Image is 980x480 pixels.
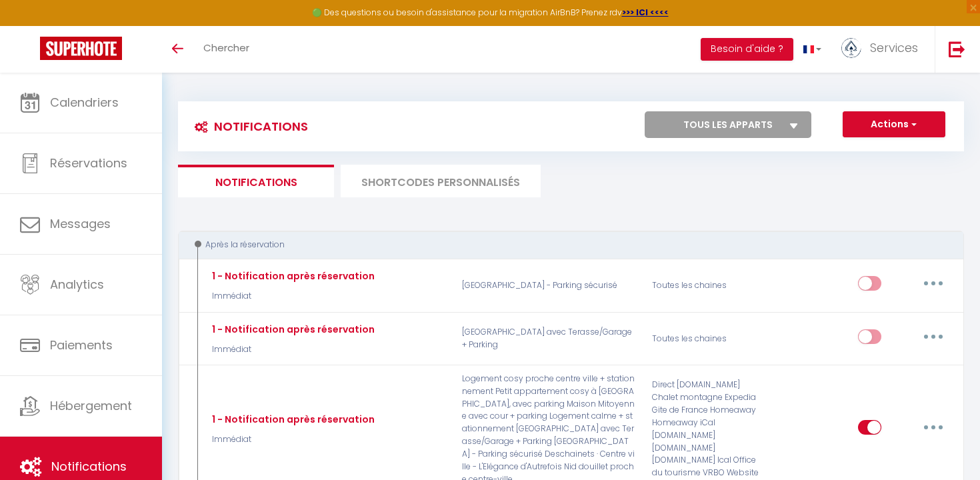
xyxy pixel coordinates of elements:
[191,239,937,251] div: Après la réservation
[50,215,111,232] span: Messages
[50,276,104,293] span: Analytics
[209,343,375,356] p: Immédiat
[622,7,669,18] a: >>> ICI <<<<
[643,319,770,358] div: Toutes les chaines
[453,319,643,358] p: [GEOGRAPHIC_DATA] avec Terasse/Garage + Parking
[178,165,334,197] li: Notifications
[209,433,375,446] p: Immédiat
[50,397,132,414] span: Hébergement
[341,165,541,197] li: SHORTCODES PERSONNALISÉS
[949,41,965,57] img: logout
[50,155,127,171] span: Réservations
[50,94,119,111] span: Calendriers
[209,412,375,427] div: 1 - Notification après réservation
[453,266,643,305] p: [GEOGRAPHIC_DATA] - Parking sécurisé
[209,290,375,303] p: Immédiat
[870,39,918,56] span: Services
[193,26,259,73] a: Chercher
[831,26,935,73] a: ... Services
[40,37,122,60] img: Super Booking
[209,269,375,283] div: 1 - Notification après réservation
[209,322,375,337] div: 1 - Notification après réservation
[841,38,861,58] img: ...
[203,41,249,55] span: Chercher
[643,266,770,305] div: Toutes les chaines
[51,458,127,475] span: Notifications
[843,111,945,138] button: Actions
[50,337,113,353] span: Paiements
[188,111,308,141] h3: Notifications
[701,38,793,61] button: Besoin d'aide ?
